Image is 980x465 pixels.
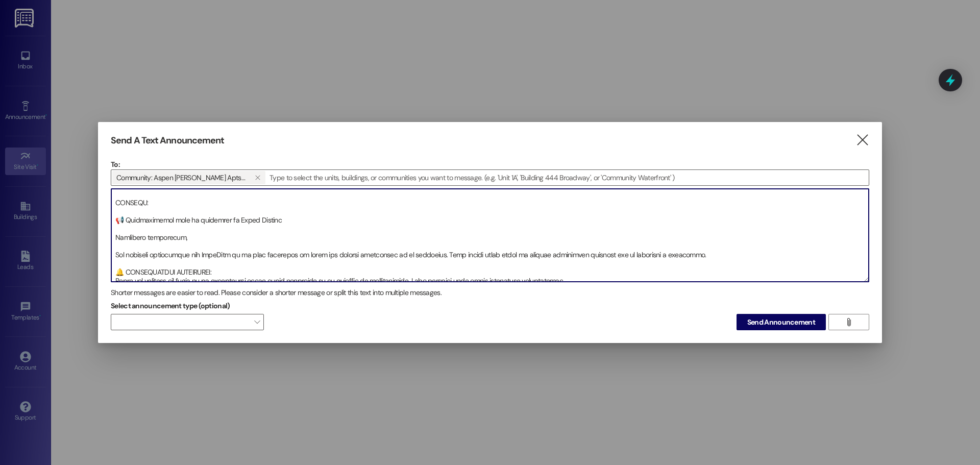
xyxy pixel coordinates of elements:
[737,314,826,330] button: Send Announcement
[845,318,852,326] i: 
[250,171,265,184] button: Community: Aspen Meadows Apts (4007)
[111,159,869,169] p: To:
[747,317,815,328] span: Send Announcement
[111,135,224,146] h3: Send A Text Announcement
[111,188,869,282] div: 📢 Lorem Ipsumdo Sitametco Adipis Elit Seddoeius, Te’in utlabor et dolorema aliq EnimAdmi ven qui ...
[855,135,869,145] i: 
[266,170,869,185] input: Type to select the units, buildings, or communities you want to message. (e.g. 'Unit 1A', 'Buildi...
[111,189,869,282] textarea: 📢 Lorem Ipsumdo Sitametco Adipis Elit Seddoeius, Te’in utlabor et dolorema aliq EnimAdmi ven qui ...
[116,171,246,184] span: Community: Aspen Meadows Apts (4007)
[111,287,869,298] div: Shorter messages are easier to read. Please consider a shorter message or split this text into mu...
[111,298,230,314] label: Select announcement type (optional)
[255,174,260,182] i: 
